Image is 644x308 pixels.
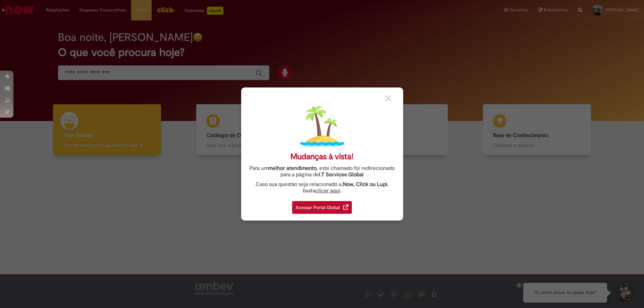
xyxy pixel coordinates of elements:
img: redirect_link.png [343,204,348,210]
strong: melhor atendimento [268,165,317,172]
a: Acessar Portal Global [292,197,352,214]
a: I.T Services Global [319,168,364,178]
div: Para um , este chamado foi redirecionado para a página de [246,165,398,178]
div: Acessar Portal Global [292,201,352,214]
strong: .Now, Click ou Lupi [341,181,387,188]
img: island.png [300,105,344,148]
img: close_button_grey.png [385,95,391,101]
div: Caso sua questão seja relacionado a , basta . [246,181,398,194]
a: clicar aqui [315,184,340,194]
div: Mudanças à vista! [290,152,354,162]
